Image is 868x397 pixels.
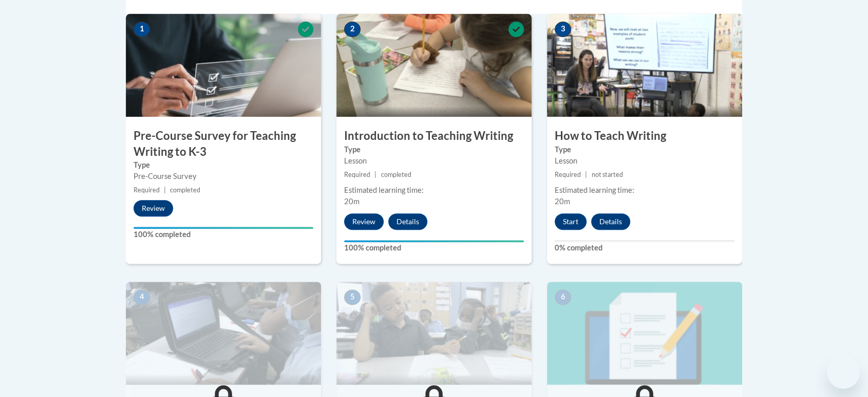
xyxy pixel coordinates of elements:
label: Type [134,159,313,171]
span: 6 [555,290,571,305]
span: 20m [555,197,570,206]
span: not started [591,171,622,178]
span: | [585,171,587,178]
span: 3 [555,22,571,37]
span: 5 [344,290,361,305]
button: Start [555,213,587,230]
span: 4 [134,290,150,305]
span: | [164,186,166,194]
div: Pre-Course Survey [134,171,313,182]
span: 20m [344,197,360,206]
label: Type [344,144,524,155]
span: Required [134,186,160,194]
div: Lesson [344,155,524,167]
div: Estimated learning time: [344,185,524,196]
label: Type [555,144,734,155]
span: completed [170,186,200,194]
span: | [374,171,376,178]
img: Course Image [126,282,321,385]
img: Course Image [336,282,532,385]
div: Your progress [344,240,524,242]
h3: Introduction to Teaching Writing [336,128,532,144]
button: Review [134,200,173,216]
label: 0% completed [555,242,734,254]
span: 1 [134,22,150,37]
label: 100% completed [134,229,313,240]
span: completed [381,171,411,178]
button: Details [388,213,427,230]
h3: Pre-Course Survey for Teaching Writing to K-3 [126,128,321,160]
div: Your progress [134,227,313,229]
button: Review [344,213,384,230]
iframe: Button to launch messaging window [827,356,860,389]
button: Details [591,213,630,230]
span: 2 [344,22,361,37]
div: Estimated learning time: [555,185,734,196]
span: Required [344,171,370,178]
img: Course Image [547,14,742,117]
div: Lesson [555,155,734,167]
span: Required [555,171,581,178]
img: Course Image [547,282,742,385]
img: Course Image [336,14,532,117]
img: Course Image [126,14,321,117]
h3: How to Teach Writing [547,128,742,144]
label: 100% completed [344,242,524,254]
